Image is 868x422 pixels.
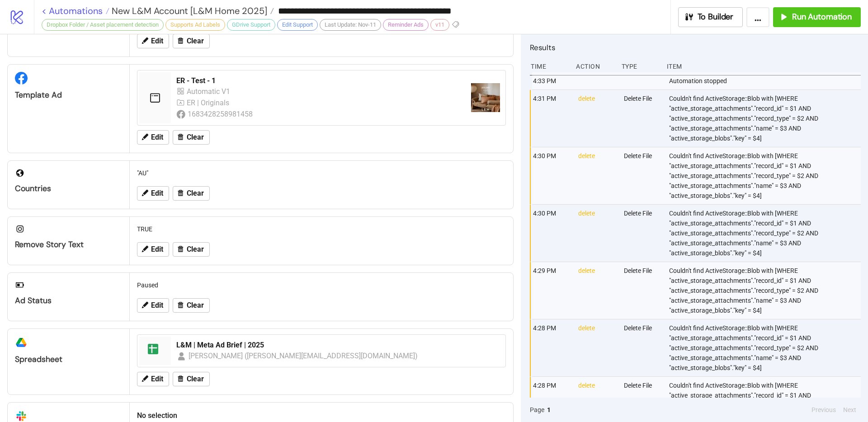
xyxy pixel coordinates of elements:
[623,205,662,262] div: Delete File
[109,6,274,15] a: New L&M Account [L&M Home 2025]
[151,37,163,45] span: Edit
[544,405,553,415] button: 1
[187,37,204,45] span: Clear
[530,42,861,53] h2: Results
[188,108,254,120] div: 1683428258981458
[623,319,662,376] div: Delete File
[137,34,169,48] button: Edit
[320,19,381,31] div: Last Update: Nov-11
[532,262,571,319] div: 4:29 PM
[383,19,429,31] div: Reminder Ads
[15,90,122,100] div: Template Ad
[165,19,225,31] div: Supports Ad Labels
[151,301,163,309] span: Edit
[15,354,122,365] div: Spreadsheet
[577,90,616,147] div: delete
[532,147,571,204] div: 4:30 PM
[151,189,163,197] span: Edit
[575,58,614,75] div: Action
[792,12,852,22] span: Run Automation
[137,410,506,421] h2: No selection
[530,405,544,415] span: Page
[840,405,859,415] button: Next
[176,76,464,86] div: ER - Test - 1
[678,7,743,27] button: To Builder
[173,34,210,48] button: Clear
[277,19,318,31] div: Edit Support
[666,58,861,75] div: Item
[173,186,210,201] button: Clear
[137,372,169,386] button: Edit
[532,72,571,89] div: 4:33 PM
[668,262,863,319] div: Couldn't find ActiveStorage::Blob with [WHERE "active_storage_attachments"."record_id" = $1 AND "...
[621,58,660,75] div: Type
[133,277,509,294] div: Paused
[623,147,662,204] div: Delete File
[137,242,169,257] button: Edit
[668,205,863,262] div: Couldn't find ActiveStorage::Blob with [WHERE "active_storage_attachments"."record_id" = $1 AND "...
[42,19,164,31] div: Dropbox Folder / Asset placement detection
[42,6,109,15] a: < Automations
[137,298,169,313] button: Edit
[187,375,204,383] span: Clear
[668,319,863,376] div: Couldn't find ActiveStorage::Blob with [WHERE "active_storage_attachments"."record_id" = $1 AND "...
[173,130,210,145] button: Clear
[137,130,169,145] button: Edit
[151,245,163,253] span: Edit
[668,90,863,147] div: Couldn't find ActiveStorage::Blob with [WHERE "active_storage_attachments"."record_id" = $1 AND "...
[187,301,204,309] span: Clear
[532,90,571,147] div: 4:31 PM
[430,19,449,31] div: v11
[133,164,509,182] div: "AU"
[227,19,275,31] div: GDrive Support
[623,262,662,319] div: Delete File
[577,147,616,204] div: delete
[809,405,839,415] button: Previous
[137,186,169,201] button: Edit
[15,183,122,194] div: Countries
[577,262,616,319] div: delete
[187,86,232,97] div: Automatic V1
[746,7,769,27] button: ...
[577,319,616,376] div: delete
[577,205,616,262] div: delete
[623,90,662,147] div: Delete File
[187,245,204,253] span: Clear
[471,83,500,112] img: https://scontent-fra5-1.xx.fbcdn.net/v/t45.1600-4/524768785_1455464915339471_6385059681259243334_...
[532,319,571,376] div: 4:28 PM
[773,7,861,27] button: Run Automation
[187,133,204,141] span: Clear
[151,133,163,141] span: Edit
[668,147,863,204] div: Couldn't find ActiveStorage::Blob with [WHERE "active_storage_attachments"."record_id" = $1 AND "...
[530,58,569,75] div: Time
[532,205,571,262] div: 4:30 PM
[668,72,863,89] div: Automation stopped
[698,12,734,22] span: To Builder
[173,298,210,313] button: Clear
[173,242,210,257] button: Clear
[189,350,418,361] div: [PERSON_NAME] ([PERSON_NAME][EMAIL_ADDRESS][DOMAIN_NAME])
[15,239,122,250] div: Remove Story Text
[15,295,122,306] div: Ad Status
[187,97,231,108] div: ER | Originals
[133,220,509,238] div: TRUE
[151,375,163,383] span: Edit
[109,5,267,17] span: New L&M Account [L&M Home 2025]
[173,372,210,386] button: Clear
[187,189,204,197] span: Clear
[176,340,500,350] div: L&M | Meta Ad Brief | 2025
